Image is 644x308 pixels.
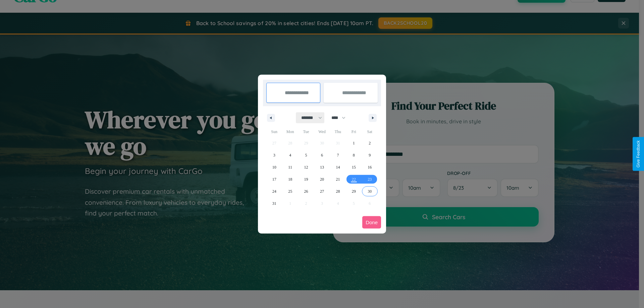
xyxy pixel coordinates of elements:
[330,173,346,185] button: 21
[282,149,298,161] button: 4
[282,161,298,173] button: 11
[320,161,324,173] span: 13
[369,137,371,149] span: 2
[636,140,641,168] div: Give Feedback
[320,185,324,197] span: 27
[272,185,276,197] span: 24
[336,185,340,197] span: 28
[362,137,378,149] button: 2
[346,161,362,173] button: 15
[330,185,346,197] button: 28
[346,173,362,185] button: 22
[272,173,276,185] span: 17
[314,149,330,161] button: 6
[304,185,308,197] span: 26
[314,161,330,173] button: 13
[346,185,362,197] button: 29
[282,173,298,185] button: 18
[362,126,378,137] span: Sat
[272,197,276,209] span: 31
[337,149,339,161] span: 7
[266,185,282,197] button: 24
[353,137,355,149] span: 1
[362,149,378,161] button: 9
[346,137,362,149] button: 1
[368,185,372,197] span: 30
[272,161,276,173] span: 10
[320,173,324,185] span: 20
[304,161,308,173] span: 12
[353,149,355,161] span: 8
[368,173,372,185] span: 23
[352,185,356,197] span: 29
[288,185,292,197] span: 25
[346,149,362,161] button: 8
[266,149,282,161] button: 3
[314,126,330,137] span: Wed
[298,161,314,173] button: 12
[362,173,378,185] button: 23
[282,126,298,137] span: Mon
[330,126,346,137] span: Thu
[266,197,282,209] button: 31
[266,173,282,185] button: 17
[362,216,381,229] button: Done
[314,185,330,197] button: 27
[352,161,356,173] span: 15
[288,161,292,173] span: 11
[304,173,308,185] span: 19
[273,149,275,161] span: 3
[266,126,282,137] span: Sun
[362,161,378,173] button: 16
[336,173,340,185] span: 21
[305,149,307,161] span: 5
[298,126,314,137] span: Tue
[321,149,323,161] span: 6
[352,173,356,185] span: 22
[298,185,314,197] button: 26
[369,149,371,161] span: 9
[330,149,346,161] button: 7
[298,173,314,185] button: 19
[368,161,372,173] span: 16
[346,126,362,137] span: Fri
[289,149,291,161] span: 4
[298,149,314,161] button: 5
[362,185,378,197] button: 30
[330,161,346,173] button: 14
[266,161,282,173] button: 10
[282,185,298,197] button: 25
[288,173,292,185] span: 18
[314,173,330,185] button: 20
[336,161,340,173] span: 14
